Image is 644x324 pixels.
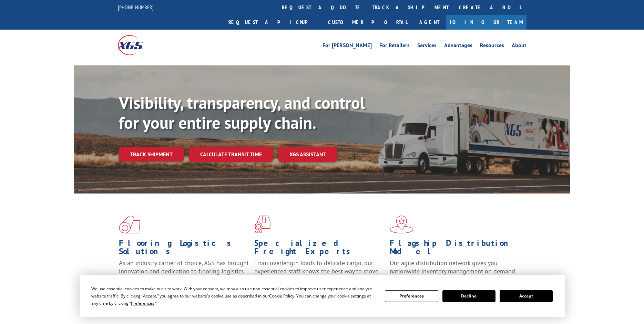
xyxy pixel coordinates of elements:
div: We use essential cookies to make our site work. With your consent, we may also use non-essential ... [91,285,377,307]
span: Cookie Policy [269,293,294,299]
a: Join Our Team [446,15,527,30]
h1: Specialized Freight Experts [254,239,385,259]
span: Preferences [131,300,154,306]
b: Visibility, transparency, and control for your entire supply chain. [119,92,365,133]
a: XGS ASSISTANT [278,147,337,162]
img: xgs-icon-flagship-distribution-model-red [390,216,413,233]
a: Track shipment [119,147,184,161]
button: Preferences [385,290,438,302]
a: Request a pickup [223,15,323,30]
span: Our agile distribution network gives you nationwide inventory management on demand. [390,259,517,275]
h1: Flooring Logistics Solutions [119,239,249,259]
a: About [512,43,527,50]
a: Customer Portal [323,15,412,30]
button: Decline [442,290,495,302]
a: For Retailers [379,43,410,50]
span: As an industry carrier of choice, XGS has brought innovation and dedication to flooring logistics... [119,259,249,283]
a: Advantages [444,43,472,50]
img: xgs-icon-total-supply-chain-intelligence-red [119,216,140,233]
a: [PHONE_NUMBER] [118,4,154,11]
button: Accept [500,290,553,302]
a: Resources [480,43,504,50]
h1: Flagship Distribution Model [390,239,520,259]
a: Agent [412,15,446,30]
img: xgs-icon-focused-on-flooring-red [254,216,270,233]
div: Cookie Consent Prompt [80,275,565,317]
a: Services [417,43,437,50]
p: From overlength loads to delicate cargo, our experienced staff knows the best way to move your fr... [254,259,385,290]
a: For [PERSON_NAME] [323,43,372,50]
a: Calculate transit time [189,147,273,162]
